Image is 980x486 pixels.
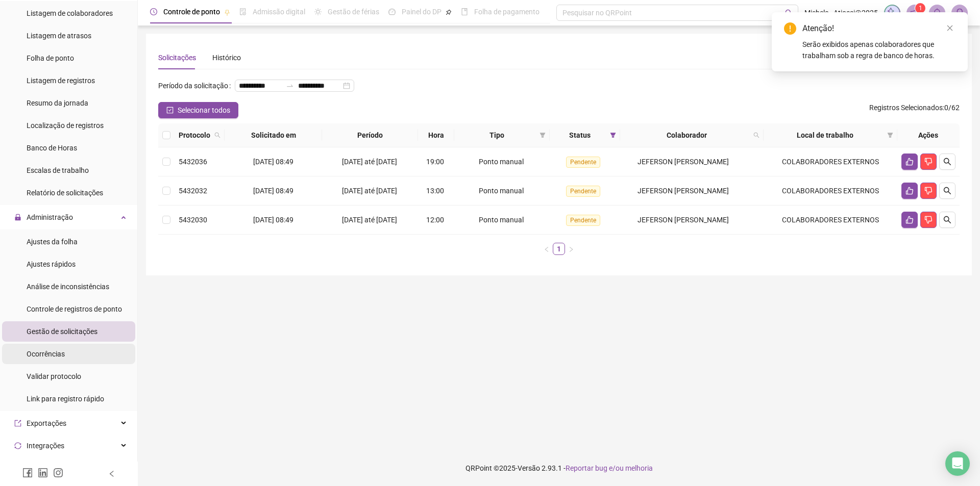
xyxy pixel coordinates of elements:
span: search [943,187,951,195]
sup: 1 [915,3,925,13]
td: COLABORADORES EXTERNOS [764,147,897,176]
span: filter [537,127,548,143]
span: Ajustes da folha [27,238,78,246]
span: [DATE] 08:49 [253,158,293,166]
span: dislike [924,187,933,195]
span: Tipo [458,130,535,141]
span: to [286,82,294,90]
span: right [568,246,574,252]
span: Status [554,130,606,141]
span: check-square [166,107,174,114]
td: COLABORADORES EXTERNOS [764,206,897,235]
span: Listagem de colaboradores [27,9,113,17]
span: Folha de ponto [27,54,74,62]
th: Solicitado em [225,123,322,147]
span: sync [14,442,21,449]
span: Análise de inconsistências [27,283,109,291]
th: Período [322,123,418,147]
span: exclamation-circle [784,22,796,35]
span: Listagem de registros [27,76,95,85]
button: right [565,243,577,255]
span: Gestão de solicitações [27,327,97,336]
span: [DATE] 08:49 [253,187,293,195]
span: Validar protocolo [27,372,81,380]
span: [DATE] até [DATE] [342,158,397,166]
span: [DATE] até [DATE] [342,187,397,195]
span: Exportações [27,419,66,427]
span: left [544,246,550,252]
span: Link para registro rápido [27,395,104,403]
span: linkedin [38,468,48,478]
span: Protocolo [179,130,210,141]
td: COLABORADORES EXTERNOS [764,176,897,206]
span: search [753,132,759,138]
span: Ponto manual [479,216,524,224]
span: swap-right [286,82,294,90]
a: 1 [553,243,565,254]
span: Administração [27,213,73,221]
span: search [943,158,951,166]
span: lock [14,214,21,221]
span: file-done [239,8,247,15]
span: Controle de registros de ponto [27,305,122,313]
span: JEFERSON [PERSON_NAME] [638,216,729,224]
span: Resumo da jornada [27,99,88,107]
span: Admissão digital [253,8,305,16]
span: Pendente [566,215,600,226]
span: like [905,158,914,166]
span: filter [610,132,616,138]
label: Período da solicitação [158,78,235,94]
span: like [905,187,914,195]
span: search [212,127,223,143]
button: Selecionar todos [158,102,238,118]
span: export [14,420,21,427]
span: 12:00 [426,216,444,224]
span: filter [885,127,895,143]
span: filter [608,127,618,143]
div: Serão exibidos apenas colaboradores que trabalham sob a regra de banco de horas. [802,39,955,61]
span: dislike [924,216,933,224]
span: JEFERSON [PERSON_NAME] [638,158,729,166]
span: notification [910,8,919,17]
span: Pendente [566,157,600,168]
span: : 0 / 62 [869,102,960,118]
span: like [905,216,914,224]
span: Registros Selecionados [869,104,943,112]
span: JEFERSON [PERSON_NAME] [638,187,729,195]
span: 1 [919,5,922,12]
span: left [108,470,115,477]
span: Integrações [27,442,64,450]
span: Relatório de solicitações [27,189,103,197]
img: sparkle-icon.fc2bf0ac1784a2077858766a79e2daf3.svg [887,7,898,18]
button: left [541,243,553,255]
span: Versão [518,464,540,472]
th: Hora [418,123,455,147]
div: Solicitações [158,52,196,63]
li: Página anterior [541,243,553,255]
span: Ponto manual [479,187,524,195]
span: search [943,216,951,224]
span: Ocorrências [27,350,65,358]
span: Ponto manual [479,158,524,166]
span: Michele - Atiossi@2025 [804,7,878,18]
span: facebook [22,468,33,478]
span: close [946,24,953,32]
span: Local de trabalho [768,130,883,141]
span: 13:00 [426,187,444,195]
span: Listagem de atrasos [27,32,91,40]
span: Ajustes rápidos [27,260,76,268]
div: Atenção! [802,22,955,35]
span: Localização de registros [27,121,104,130]
span: pushpin [224,9,230,15]
span: bell [933,8,942,17]
span: Pendente [566,186,600,197]
span: Reportar bug e/ou melhoria [566,464,653,472]
span: filter [540,132,546,138]
span: Gestão de férias [328,8,379,16]
span: search [214,132,220,138]
span: clock-circle [150,8,157,15]
footer: QRPoint © 2025 - 2.93.1 - [138,450,980,486]
span: sun [314,8,322,15]
span: 5432030 [179,216,207,224]
li: 1 [553,243,565,255]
